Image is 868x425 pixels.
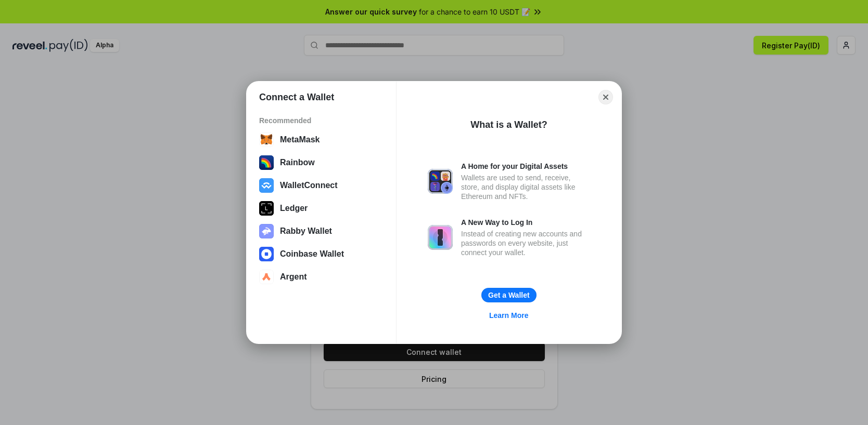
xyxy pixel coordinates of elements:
[481,288,537,302] button: Get a Wallet
[428,225,453,250] img: svg+xml,%3Csvg%20xmlns%3D%22http%3A%2F%2Fwww.w3.org%2F2000%2Fsvg%22%20fill%3D%22none%22%20viewBox...
[259,91,334,103] h1: Connect a Wallet
[280,249,344,259] div: Coinbase Wallet
[259,270,274,284] img: svg+xml,%3Csvg%20width%3D%2228%22%20height%3D%2228%22%20viewBox%3D%220%200%2028%2028%22%20fill%3D...
[259,247,274,261] img: svg+xml,%3Csvg%20width%3D%2228%22%20height%3D%2228%22%20viewBox%3D%220%200%2028%2028%22%20fill%3D...
[280,227,332,236] div: Rabby Wallet
[259,201,274,216] img: svg+xml,%3Csvg%20xmlns%3D%22http%3A%2F%2Fwww.w3.org%2F2000%2Fsvg%22%20width%3D%2228%22%20height%3...
[489,311,528,320] div: Learn More
[461,218,590,227] div: A New Way to Log In
[470,118,547,131] div: What is a Wallet?
[483,309,534,322] a: Learn More
[259,178,274,193] img: svg+xml,%3Csvg%20width%3D%2228%22%20height%3D%2228%22%20viewBox%3D%220%200%2028%2028%22%20fill%3D...
[256,175,387,196] button: WalletConnect
[256,129,387,150] button: MetaMask
[280,272,307,282] div: Argent
[461,229,590,257] div: Instead of creating new accounts and passwords on every website, just connect your wallet.
[256,198,387,219] button: Ledger
[488,290,530,300] div: Get a Wallet
[259,132,274,147] img: svg+xml,%3Csvg%20width%3D%2228%22%20height%3D%2228%22%20viewBox%3D%220%200%2028%2028%22%20fill%3D...
[461,162,590,171] div: A Home for your Digital Assets
[280,158,315,167] div: Rainbow
[256,152,387,173] button: Rainbow
[280,181,338,190] div: WalletConnect
[280,204,308,213] div: Ledger
[598,90,613,104] button: Close
[256,221,387,242] button: Rabby Wallet
[259,116,384,125] div: Recommended
[256,267,387,287] button: Argent
[428,169,453,194] img: svg+xml,%3Csvg%20xmlns%3D%22http%3A%2F%2Fwww.w3.org%2F2000%2Fsvg%22%20fill%3D%22none%22%20viewBox...
[259,155,274,170] img: svg+xml,%3Csvg%20width%3D%22120%22%20height%3D%22120%22%20viewBox%3D%220%200%20120%20120%22%20fil...
[461,173,590,201] div: Wallets are used to send, receive, store, and display digital assets like Ethereum and NFTs.
[256,244,387,264] button: Coinbase Wallet
[280,135,320,144] div: MetaMask
[259,224,274,238] img: svg+xml,%3Csvg%20xmlns%3D%22http%3A%2F%2Fwww.w3.org%2F2000%2Fsvg%22%20fill%3D%22none%22%20viewBox...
